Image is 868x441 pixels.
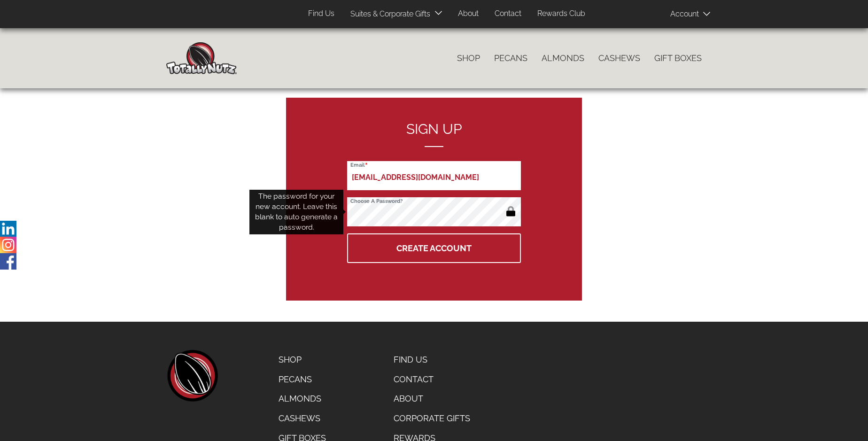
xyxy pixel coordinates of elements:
a: Pecans [271,370,333,389]
h2: Sign up [347,121,521,147]
a: Shop [450,48,487,68]
a: Contact [387,370,479,389]
a: Pecans [487,48,535,68]
a: About [451,5,486,23]
a: Gift Boxes [647,48,709,68]
a: Cashews [591,48,647,68]
a: Contact [488,5,528,23]
a: Find Us [387,350,479,370]
a: Almonds [271,389,333,409]
span: Products [185,7,216,21]
a: Suites & Corporate Gifts [343,5,433,23]
a: Cashews [271,409,333,428]
a: Almonds [535,48,591,68]
button: Create Account [347,233,521,263]
a: Corporate Gifts [387,409,479,428]
a: Shop [271,350,333,370]
a: About [387,389,479,409]
div: The password for your new account. Leave this blank to auto generate a password. [249,190,343,234]
a: Rewards Club [530,5,592,23]
a: home [166,350,218,402]
img: Home [166,42,237,74]
a: Find Us [301,5,341,23]
input: Email [347,161,521,190]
